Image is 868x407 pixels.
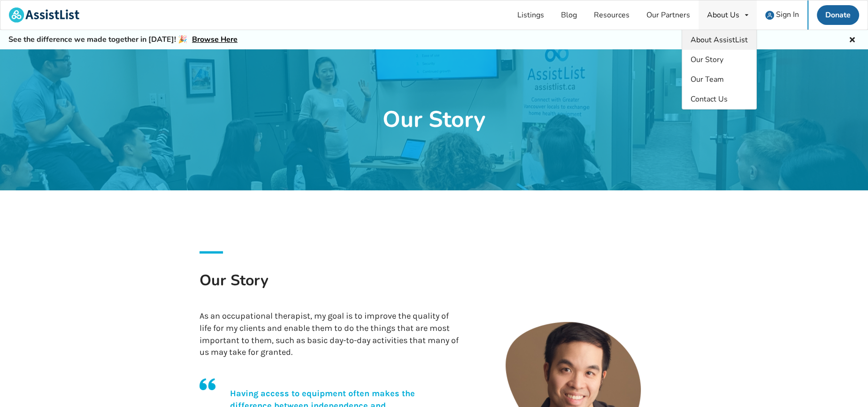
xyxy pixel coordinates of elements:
h1: Our Story [383,105,485,134]
span: Our Story [691,55,723,65]
img: comma [200,378,215,390]
a: Donate [817,5,859,25]
img: assistlist-logo [9,8,79,23]
span: Contact Us [691,94,728,104]
span: Our Team [691,74,724,85]
h5: See the difference we made together in [DATE]! 🎉 [8,35,238,45]
a: Our Partners [638,0,699,30]
div: About Us [707,11,739,19]
span: About AssistList [691,35,748,45]
p: As an occupational therapist, my goal is to improve the quality of life for my clients and enable... [200,310,459,359]
a: Listings [509,0,553,30]
a: Browse Here [192,34,238,45]
a: user icon Sign In [757,0,807,30]
span: Sign In [776,9,799,20]
a: Resources [585,0,638,30]
a: Blog [553,0,585,30]
h1: Our Story [200,270,459,303]
img: user icon [765,11,774,20]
